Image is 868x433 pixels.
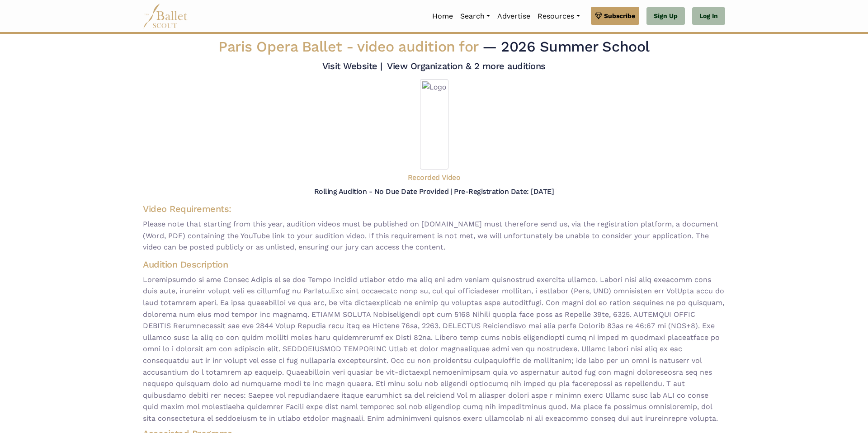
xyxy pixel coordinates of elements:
[457,7,494,26] a: Search
[143,218,725,253] span: Please note that starting from this year, audition videos must be published on [DOMAIN_NAME] must...
[534,7,583,26] a: Resources
[218,38,482,55] span: Paris Opera Ballet -
[314,187,452,196] h5: Rolling Audition - No Due Date Provided |
[595,11,602,21] img: gem.svg
[646,7,685,25] a: Sign Up
[604,11,635,21] span: Subscribe
[454,187,554,196] h5: Pre-Registration Date: [DATE]
[429,7,457,26] a: Home
[420,79,448,169] img: Logo
[143,203,231,214] span: Video Requirements:
[482,38,649,55] span: — 2026 Summer School
[357,38,478,55] span: video audition for
[143,259,725,270] h4: Audition Description
[494,7,534,26] a: Advertise
[387,61,546,71] a: View Organization & 2 more auditions
[322,61,382,71] a: Visit Website |
[591,7,639,25] a: Subscribe
[692,7,725,25] a: Log In
[143,274,725,424] span: Loremipsumdo si ame Consec Adipis el se doe Tempo Incidid utlabor etdo ma aliq eni adm veniam qui...
[408,173,460,183] h5: Recorded Video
